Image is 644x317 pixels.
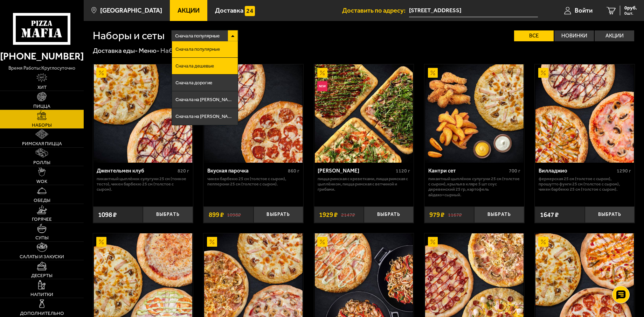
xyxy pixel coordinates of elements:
[93,30,165,41] h1: Наборы и сеты
[317,237,327,247] img: Акционный
[33,104,50,109] span: Пицца
[514,30,554,41] label: Все
[538,68,548,78] img: Акционный
[175,114,234,119] span: Сначала на [PERSON_NAME]
[93,64,193,163] a: АкционныйДжентельмен клуб
[315,64,413,163] img: Мама Миа
[175,47,220,51] span: Сначала популярные
[319,211,338,218] span: 1929 ₽
[203,64,303,163] a: АкционныйВкусная парочка
[100,7,162,14] span: [GEOGRAPHIC_DATA]
[509,168,520,174] span: 700 г
[160,47,185,55] div: Наборы
[93,47,138,55] a: Доставка еды-
[245,6,255,16] img: 15daf4d41897b9f0e9f617042186c801.svg
[30,292,53,297] span: Напитки
[36,179,47,184] span: WOK
[98,211,117,218] span: 1098 ₽
[409,4,538,17] span: Комендантский проспект, 8к3
[624,11,637,15] span: 0 шт.
[314,64,414,163] a: АкционныйНовинкаМама Миа
[35,235,49,240] span: Супы
[175,97,234,102] span: Сначала на [PERSON_NAME]
[33,160,50,165] span: Роллы
[207,176,300,187] p: Чикен Барбекю 25 см (толстое с сыром), Пепперони 25 см (толстое с сыром).
[409,4,538,17] input: Ваш адрес доставки
[22,141,62,146] span: Римская пицца
[554,30,594,41] label: Новинки
[215,7,243,14] span: Доставка
[540,211,559,218] span: 1647 ₽
[535,64,634,163] img: Вилладжио
[595,30,634,41] label: Акции
[341,211,355,218] s: 2147 ₽
[539,176,631,192] p: Фермерская 25 см (толстое с сыром), Прошутто Фунги 25 см (толстое с сыром), Чикен Барбекю 25 см (...
[97,176,189,192] p: Пикантный цыплёнок сулугуни 25 см (тонкое тесто), Чикен Барбекю 25 см (толстое с сыром).
[37,85,47,90] span: Хит
[428,176,521,197] p: Пикантный цыплёнок сулугуни 25 см (толстое с сыром), крылья в кляре 5 шт соус деревенский 25 гр, ...
[448,211,462,218] s: 1167 ₽
[318,176,410,192] p: Пицца Римская с креветками, Пицца Римская с цыплёнком, Пицца Римская с ветчиной и грибами.
[20,311,64,316] span: Дополнительно
[428,168,507,174] div: Кантри сет
[396,168,410,174] span: 1120 г
[143,206,193,223] button: Выбрать
[342,7,409,14] span: Доставить по адресу:
[624,6,637,10] span: 0 руб.
[317,81,327,91] img: Новинка
[207,237,217,247] img: Акционный
[364,206,414,223] button: Выбрать
[539,168,615,174] div: Вилладжио
[20,254,64,259] span: Салаты и закуски
[538,237,548,247] img: Акционный
[97,168,176,174] div: Джентельмен клуб
[32,217,52,222] span: Горячее
[175,29,220,42] span: Сначала популярные
[139,47,159,55] a: Меню-
[575,7,593,14] span: Войти
[94,64,192,163] img: Джентельмен клуб
[429,211,444,218] span: 979 ₽
[96,68,106,78] img: Акционный
[254,206,303,223] button: Выбрать
[617,168,631,174] span: 1290 г
[32,123,52,128] span: Наборы
[428,237,438,247] img: Акционный
[318,168,394,174] div: [PERSON_NAME]
[178,168,189,174] span: 820 г
[96,237,106,247] img: Акционный
[178,7,200,14] span: Акции
[227,211,241,218] s: 1098 ₽
[209,211,224,218] span: 899 ₽
[288,168,299,174] span: 860 г
[474,206,524,223] button: Выбрать
[175,80,212,85] span: Сначала дорогие
[207,168,286,174] div: Вкусная парочка
[535,64,635,163] a: АкционныйВилладжио
[34,198,50,203] span: Обеды
[175,64,214,68] span: Сначала дешевые
[425,64,524,163] img: Кантри сет
[428,68,438,78] img: Акционный
[585,206,635,223] button: Выбрать
[424,64,524,163] a: АкционныйКантри сет
[317,68,327,78] img: Акционный
[204,64,303,163] img: Вкусная парочка
[31,273,53,278] span: Десерты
